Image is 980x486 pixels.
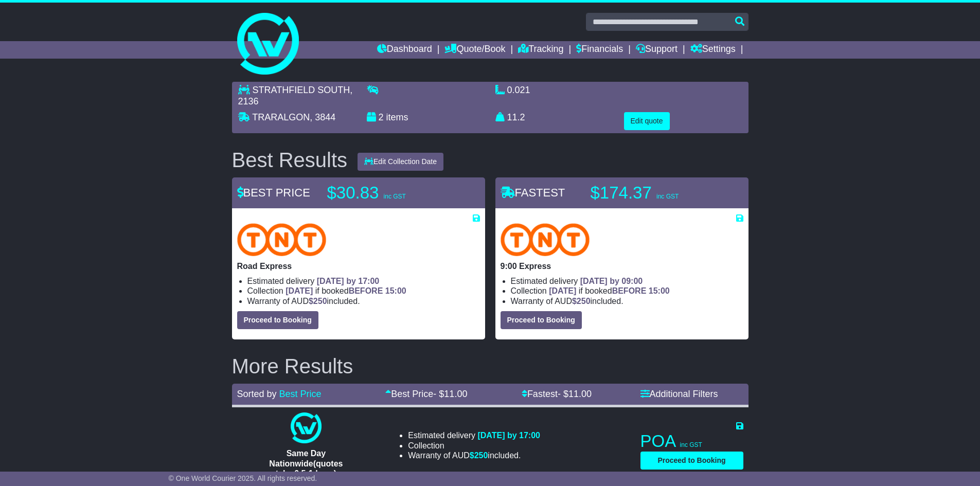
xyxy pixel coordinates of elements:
button: Proceed to Booking [501,311,582,329]
span: 15:00 [385,286,406,295]
span: Same Day Nationwide(quotes take 0.5-1 hour) [269,449,343,477]
span: , 3844 [310,112,335,122]
p: Road Express [237,261,480,271]
span: 250 [577,297,591,305]
span: 2 [379,112,384,122]
a: Tracking [518,41,563,59]
span: 11.2 [507,112,525,122]
span: [DATE] [286,286,313,295]
span: © One World Courier 2025. All rights reserved. [169,474,317,482]
div: Best Results [227,149,353,171]
span: $ [572,297,591,305]
li: Estimated delivery [511,276,743,286]
span: Sorted by [237,389,277,399]
span: inc GST [656,193,679,200]
a: Best Price [279,389,322,399]
span: [DATE] by 17:00 [477,431,540,440]
li: Estimated delivery [408,430,540,440]
a: Support [636,41,678,59]
span: $ [309,297,327,305]
p: POA [640,431,743,452]
span: 250 [474,451,488,460]
a: Best Price- $11.00 [385,389,467,399]
li: Collection [408,441,540,451]
span: [DATE] [549,286,576,295]
span: [DATE] by 09:00 [580,277,643,285]
p: $174.37 [591,183,719,203]
a: Fastest- $11.00 [522,389,592,399]
span: inc GST [680,441,702,448]
span: $ [470,451,488,460]
span: 15:00 [649,286,670,295]
span: STRATHFIELD SOUTH [253,85,350,95]
li: Warranty of AUD included. [511,296,743,306]
span: - $ [558,389,592,399]
span: BEFORE [349,286,383,295]
h2: More Results [232,355,749,377]
span: BEFORE [612,286,647,295]
span: TRARALGON [252,112,310,122]
li: Warranty of AUD included. [408,451,540,460]
a: Additional Filters [640,389,718,399]
span: inc GST [384,193,406,200]
button: Proceed to Booking [237,311,318,329]
p: 9:00 Express [501,261,743,271]
p: $30.83 [327,183,456,203]
span: 250 [313,297,327,305]
li: Estimated delivery [247,276,480,286]
span: if booked [549,286,669,295]
li: Warranty of AUD included. [247,296,480,306]
li: Collection [511,286,743,296]
button: Proceed to Booking [640,452,743,470]
span: 0.021 [507,85,530,95]
a: Dashboard [377,41,432,59]
a: Quote/Book [444,41,505,59]
button: Edit Collection Date [358,153,443,171]
button: Edit quote [624,112,670,130]
a: Settings [690,41,736,59]
img: One World Courier: Same Day Nationwide(quotes take 0.5-1 hour) [291,412,322,443]
img: TNT Domestic: Road Express [237,223,327,256]
span: , 2136 [238,85,353,106]
img: TNT Domestic: 9:00 Express [501,223,590,256]
span: if booked [286,286,406,295]
li: Collection [247,286,480,296]
span: 11.00 [444,389,467,399]
span: BEST PRICE [237,186,310,199]
span: FASTEST [501,186,565,199]
a: Financials [576,41,623,59]
span: items [386,112,408,122]
span: [DATE] by 17:00 [317,277,380,285]
span: 11.00 [568,389,592,399]
span: - $ [433,389,467,399]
